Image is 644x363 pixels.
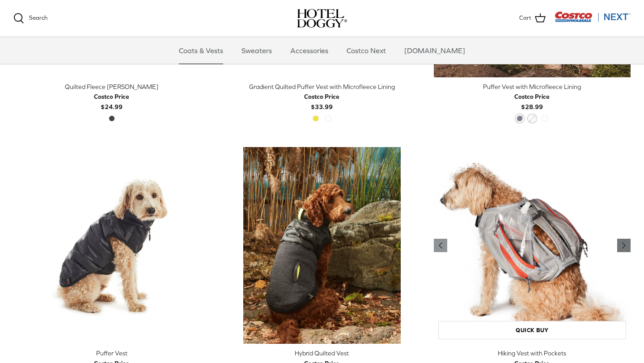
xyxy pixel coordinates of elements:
a: Sweaters [233,37,280,64]
a: Hybrid Quilted Vest [224,147,420,344]
a: Quick buy [438,321,626,339]
a: Puffer Vest [13,147,210,344]
a: Quilted Fleece [PERSON_NAME] Costco Price$24.99 [13,82,210,112]
div: Quilted Fleece [PERSON_NAME] [13,82,210,92]
a: Previous [617,239,631,252]
a: [DOMAIN_NAME] [396,37,473,64]
b: $28.99 [514,92,550,110]
div: Puffer Vest with Microfleece Lining [434,82,631,92]
div: Costco Price [514,92,550,101]
div: Gradient Quilted Puffer Vest with Microfleece Lining [224,82,420,92]
div: Hiking Vest with Pockets [434,348,631,358]
a: Costco Next [339,37,394,64]
a: Previous [434,239,447,252]
div: Costco Price [304,92,339,101]
div: Costco Price [94,92,129,101]
div: Puffer Vest [13,348,210,358]
a: Coats & Vests [171,37,231,64]
a: Search [13,13,47,24]
a: Accessories [282,37,336,64]
img: Costco Next [555,11,631,22]
div: Hybrid Quilted Vest [224,348,420,358]
a: Hiking Vest with Pockets [434,147,631,344]
span: Search [29,14,47,21]
b: $33.99 [304,92,339,110]
a: hoteldoggy.com hoteldoggycom [297,9,347,28]
img: hoteldoggycom [297,9,347,28]
b: $24.99 [94,92,129,110]
span: Cart [519,13,531,23]
a: Gradient Quilted Puffer Vest with Microfleece Lining Costco Price$33.99 [224,82,420,112]
a: Cart [519,13,546,24]
a: Visit Costco Next [555,17,631,24]
a: Puffer Vest with Microfleece Lining Costco Price$28.99 [434,82,631,112]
